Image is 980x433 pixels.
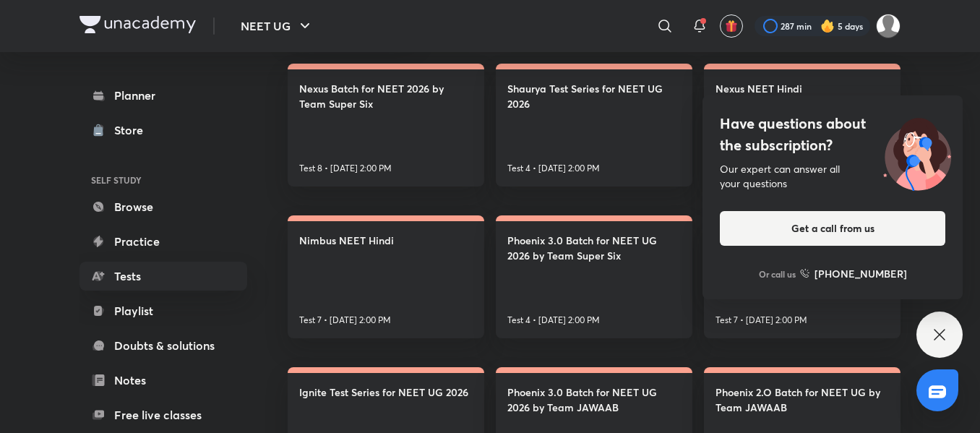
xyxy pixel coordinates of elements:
[814,266,907,281] h6: [PHONE_NUMBER]
[79,296,247,325] a: Playlist
[720,162,945,191] div: Our expert can answer all your questions
[800,266,907,281] a: [PHONE_NUMBER]
[720,14,743,38] button: avatar
[79,16,196,37] a: Company Logo
[507,385,681,415] h4: Phoenix 3.0 Batch for NEET UG 2026 by Team JAWAAB
[715,314,807,327] p: Test 7 • [DATE] 2:00 PM
[79,16,196,33] img: Company Logo
[299,233,394,248] h4: Nimbus NEET Hindi
[720,211,945,246] button: Get a call from us
[79,366,247,395] a: Notes
[79,192,247,221] a: Browse
[507,162,600,175] p: Test 4 • [DATE] 2:00 PM
[288,215,484,338] a: Nimbus NEET HindiTest 7 • [DATE] 2:00 PM
[79,116,247,145] a: Store
[79,331,247,360] a: Doubts & solutions
[114,121,152,139] div: Store
[876,14,901,38] img: Amisha Rani
[232,12,322,40] button: NEET UG
[715,81,802,96] h4: Nexus NEET Hindi
[79,262,247,291] a: Tests
[299,385,468,400] h4: Ignite Test Series for NEET UG 2026
[299,162,392,175] p: Test 8 • [DATE] 2:00 PM
[79,81,247,110] a: Planner
[820,19,835,33] img: streak
[872,113,963,191] img: ttu_illustration_new.svg
[299,314,391,327] p: Test 7 • [DATE] 2:00 PM
[79,168,247,192] h6: SELF STUDY
[507,233,681,263] h4: Phoenix 3.0 Batch for NEET UG 2026 by Team Super Six
[288,64,484,187] a: Nexus Batch for NEET 2026 by Team Super SixTest 8 • [DATE] 2:00 PM
[759,267,796,280] p: Or call us
[496,215,692,338] a: Phoenix 3.0 Batch for NEET UG 2026 by Team Super SixTest 4 • [DATE] 2:00 PM
[704,64,901,187] a: Nexus NEET HindiTest 5 • [DATE] 2:00 PM
[725,20,738,33] img: avatar
[79,400,247,429] a: Free live classes
[507,314,600,327] p: Test 4 • [DATE] 2:00 PM
[496,64,692,187] a: Shaurya Test Series for NEET UG 2026Test 4 • [DATE] 2:00 PM
[79,227,247,256] a: Practice
[507,81,681,111] h4: Shaurya Test Series for NEET UG 2026
[299,81,473,111] h4: Nexus Batch for NEET 2026 by Team Super Six
[720,113,945,156] h4: Have questions about the subscription?
[715,385,889,415] h4: Phoenix 2.O Batch for NEET UG by Team JAWAAB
